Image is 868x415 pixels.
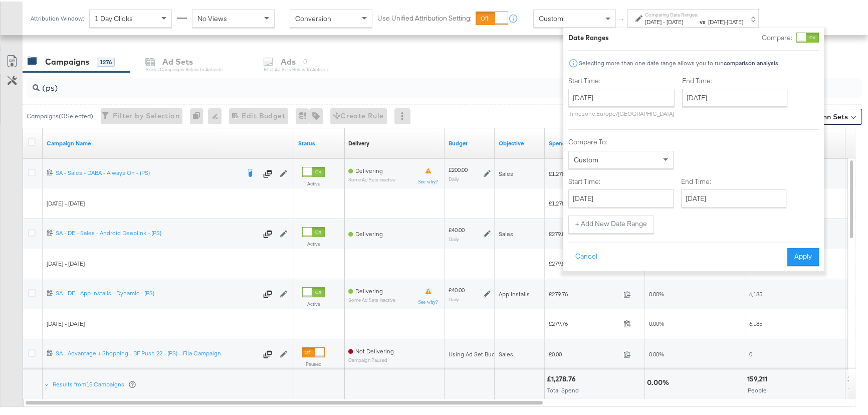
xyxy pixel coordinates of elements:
[727,17,743,24] span: [DATE]
[549,168,619,176] span: £1,278.76
[449,164,468,172] div: £200.00
[56,348,257,356] div: SA - Advantage + Shopping - BF Push 22 - (PS) – Fila Campaign
[798,107,862,123] button: Column Sets
[47,198,85,205] span: [DATE] - [DATE]
[848,385,860,392] span: Total
[749,318,762,326] span: 6,185
[645,17,698,25] div: -
[449,285,465,293] div: £40.00
[549,198,619,205] span: £1,278.76
[295,13,331,22] span: Conversion
[97,56,115,65] div: 1276
[449,138,491,146] a: The maximum amount you're willing to spend on your ads, on average each day or over the lifetime ...
[649,289,664,296] span: 0.00%
[449,174,459,180] sub: Daily
[499,138,541,146] a: Your campaign's objective.
[574,154,598,163] span: Custom
[681,175,790,185] label: End Time:
[348,138,369,146] div: Delivery
[449,235,459,241] sub: Daily
[348,296,395,301] sub: Some Ad Sets Inactive
[27,110,93,119] div: Campaigns ( 0 Selected)
[298,138,340,146] a: Shows the current state of your Ad Campaign.
[748,385,767,392] span: People
[568,136,819,145] label: Compare To:
[47,258,85,266] span: [DATE] - [DATE]
[355,165,383,173] span: Delivering
[302,239,325,246] label: Active
[645,17,662,24] span: [DATE]
[30,14,84,21] div: Attribution Window:
[649,318,664,326] span: 0.00%
[549,289,619,296] span: £279.76
[749,289,762,296] span: 6,185
[549,229,619,236] span: £279.87
[47,138,290,146] a: Your campaign name.
[749,349,752,356] span: 0
[40,73,786,92] input: Search Campaigns by Name, ID or Objective
[787,247,819,265] button: Apply
[549,258,619,266] span: £279.87
[547,385,579,392] span: Total Spend
[549,138,641,146] a: The total amount spent to date.
[190,107,208,123] div: 0
[568,175,674,185] label: Start Time:
[56,348,257,358] a: SA - Advantage + Shopping - BF Push 22 - (PS) – Fila Campaign
[355,229,383,236] span: Delivering
[724,58,778,65] strong: comparison analysis
[499,289,530,296] span: App Installs
[355,346,394,353] span: Not Delivering
[45,368,138,398] div: Results from15 Campaigns
[56,167,240,177] a: SA - Sales - DABA - Always On - (PS)
[568,75,675,84] label: Start Time:
[649,349,664,356] span: 0.00%
[56,228,257,236] div: SA - DE - Sales - Android Deeplink - (PS)
[762,32,792,41] label: Compare:
[377,12,472,22] label: Use Unified Attribution Setting:
[348,175,395,181] sub: Some Ad Sets Inactive
[647,376,672,386] div: 0.00%
[549,318,619,326] span: £279.76
[645,10,698,17] label: Comparing Date Ranges:
[707,17,743,25] div: -
[449,349,504,357] div: Using Ad Set Budget
[95,13,133,22] span: 1 Day Clicks
[302,299,325,306] label: Active
[348,356,394,361] sub: Campaign Paused
[747,373,770,382] div: 159,211
[499,229,513,236] span: Sales
[302,359,325,366] label: Paused
[682,75,791,84] label: End Time:
[56,228,257,238] a: SA - DE - Sales - Android Deeplink - (PS)
[698,17,707,24] strong: vs
[568,214,654,232] button: + Add New Date Range
[547,373,579,382] div: £1,278.76
[45,55,89,66] div: Campaigns
[449,295,459,301] sub: Daily
[568,247,604,265] button: Cancel
[578,58,780,65] div: Selecting more than one date range allows you to run .
[197,13,227,22] span: No Views
[355,286,383,293] span: Delivering
[348,138,369,146] a: Reflects the ability of your Ad Campaign to achieve delivery based on ad states, schedule and bud...
[56,288,257,296] div: SA - DE - App Installs - Dynamic - (PS)
[449,225,465,233] div: £40.00
[568,108,675,116] p: Timezone: Europe/[GEOGRAPHIC_DATA]
[568,32,609,41] div: Date Ranges
[549,349,619,356] span: £0.00
[47,318,85,326] span: [DATE] - [DATE]
[499,168,513,176] span: Sales
[539,13,563,22] span: Custom
[499,349,513,356] span: Sales
[708,17,725,24] span: [DATE]
[53,379,136,387] div: Results from 15 Campaigns
[617,17,626,21] span: ↑
[56,288,257,298] a: SA - DE - App Installs - Dynamic - (PS)
[302,179,325,185] label: Active
[667,17,683,24] span: [DATE]
[56,167,240,175] div: SA - Sales - DABA - Always On - (PS)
